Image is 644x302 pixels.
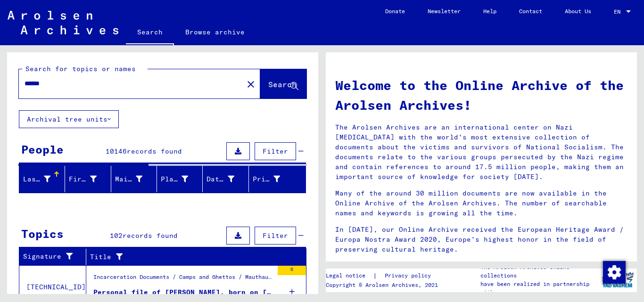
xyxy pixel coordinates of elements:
[19,110,119,128] button: Archival tree units
[23,252,74,261] div: Signature
[93,287,273,297] div: Personal file of [PERSON_NAME], born on [DEMOGRAPHIC_DATA]
[110,231,123,240] span: 102
[603,261,626,284] img: Change consent
[90,249,295,264] div: Title
[69,171,110,187] div: First Name
[335,75,627,115] h1: Welcome to the Online Archive of the Arolsen Archives!
[263,231,288,240] span: Filter
[326,281,442,289] p: Copyright © Arolsen Archives, 2021
[127,147,182,155] span: records found
[93,273,273,286] div: Incarceration Documents / Camps and Ghettos / Mauthausen Concentration Camp / Individual Document...
[255,142,296,160] button: Filter
[480,263,598,280] p: The Arolsen Archives online collections
[245,79,256,90] mat-icon: close
[21,141,64,158] div: People
[8,11,118,34] img: Arolsen_neg.svg
[25,65,136,73] mat-label: Search for topics or names
[161,174,188,184] div: Place of Birth
[206,171,248,187] div: Date of Birth
[326,271,373,281] a: Legal notice
[335,225,627,254] p: In [DATE], our Online Archive received the European Heritage Award / Europa Nostra Award 2020, Eu...
[326,271,442,281] div: |
[335,122,627,182] p: The Arolsen Archives are an international center on Nazi [MEDICAL_DATA] with the world’s most ext...
[263,147,288,155] span: Filter
[335,188,627,218] p: Many of the around 30 million documents are now available in the Online Archive of the Arolsen Ar...
[23,171,65,187] div: Last Name
[123,231,178,240] span: records found
[115,174,142,184] div: Maiden Name
[90,252,283,262] div: Title
[600,268,636,292] img: yv_logo.png
[480,280,598,297] p: have been realized in partnership with
[111,166,157,192] mat-header-cell: Maiden Name
[21,225,64,242] div: Topics
[253,174,280,184] div: Prisoner #
[106,147,127,155] span: 10146
[268,80,297,89] span: Search
[278,266,306,275] div: 6
[241,74,260,93] button: Clear
[174,21,256,43] a: Browse archive
[19,166,65,192] mat-header-cell: Last Name
[614,8,624,15] span: EN
[249,166,305,192] mat-header-cell: Prisoner #
[157,166,203,192] mat-header-cell: Place of Birth
[255,227,296,245] button: Filter
[377,271,442,281] a: Privacy policy
[23,174,50,184] div: Last Name
[203,166,248,192] mat-header-cell: Date of Birth
[253,171,294,187] div: Prisoner #
[115,171,157,187] div: Maiden Name
[69,174,96,184] div: First Name
[65,166,111,192] mat-header-cell: First Name
[126,21,174,45] a: Search
[23,249,86,264] div: Signature
[206,174,234,184] div: Date of Birth
[260,69,306,98] button: Search
[161,171,202,187] div: Place of Birth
